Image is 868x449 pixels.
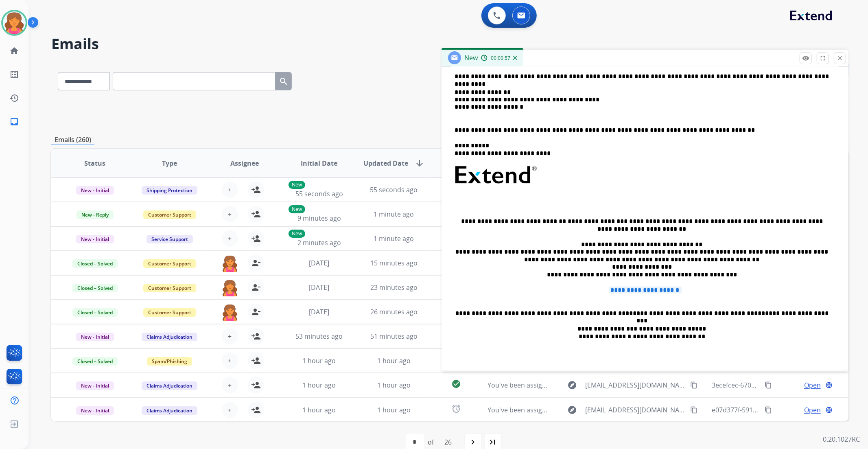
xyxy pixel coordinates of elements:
[251,356,261,366] mat-icon: person_add
[567,405,577,415] mat-icon: explore
[9,93,19,103] mat-icon: history
[76,333,114,341] span: New - Initial
[488,437,498,447] mat-icon: last_page
[451,404,461,414] mat-icon: alarm
[363,158,408,168] span: Updated Date
[228,209,232,219] span: +
[251,283,261,292] mat-icon: person_remove
[370,283,418,292] span: 23 minutes ago
[370,258,418,267] span: 15 minutes ago
[72,357,118,366] span: Closed – Solved
[147,357,192,366] span: Spam/Phishing
[228,405,232,415] span: +
[712,381,836,390] span: 3ecefcec-670e-4ddb-8583-19cad3cb6826
[377,356,411,365] span: 1 hour ago
[3,11,26,34] img: avatar
[9,70,19,79] mat-icon: list_alt
[802,55,809,62] mat-icon: remove_red_eye
[222,182,238,198] button: +
[804,405,821,415] span: Open
[222,279,238,296] img: agent-avatar
[228,380,232,390] span: +
[491,55,510,61] span: 00:00:57
[251,209,261,219] mat-icon: person_add
[302,356,336,365] span: 1 hour ago
[142,381,197,390] span: Claims Adjudication
[712,405,835,414] span: e07d377f-5915-4acd-8205-c68b905f3851
[297,238,341,247] span: 2 minutes ago
[374,210,414,219] span: 1 minute ago
[228,234,232,243] span: +
[451,379,461,389] mat-icon: check_circle
[289,181,305,189] p: New
[222,304,238,321] img: agent-avatar
[289,205,305,213] p: New
[222,230,238,247] button: +
[302,381,336,390] span: 1 hour ago
[690,381,697,389] mat-icon: content_copy
[84,158,105,168] span: Status
[690,406,697,414] mat-icon: content_copy
[309,258,329,267] span: [DATE]
[228,185,232,195] span: +
[370,332,418,341] span: 51 minutes ago
[222,377,238,393] button: +
[804,380,821,390] span: Open
[464,53,478,62] span: New
[222,353,238,369] button: +
[823,434,860,444] p: 0.20.1027RC
[77,210,114,219] span: New - Reply
[142,333,197,341] span: Claims Adjudication
[51,135,94,145] p: Emails (260)
[228,356,232,366] span: +
[295,189,343,198] span: 55 seconds ago
[76,406,114,415] span: New - Initial
[222,255,238,272] img: agent-avatar
[251,258,261,268] mat-icon: person_remove
[370,185,418,194] span: 55 seconds ago
[142,186,197,195] span: Shipping Protection
[825,406,833,414] mat-icon: language
[251,185,261,195] mat-icon: person_add
[567,380,577,390] mat-icon: explore
[488,381,745,390] span: You've been assigned a new service order: 7934d8fe-0a31-44bd-b1ee-a3be31d77ce4
[309,283,329,292] span: [DATE]
[377,381,411,390] span: 1 hour ago
[765,406,772,414] mat-icon: content_copy
[297,214,341,223] span: 9 minutes ago
[428,437,434,447] div: of
[72,259,118,268] span: Closed – Solved
[251,405,261,415] mat-icon: person_add
[251,331,261,341] mat-icon: person_add
[222,328,238,344] button: +
[836,55,844,62] mat-icon: close
[228,331,232,341] span: +
[146,235,193,243] span: Service Support
[251,234,261,243] mat-icon: person_add
[72,308,118,317] span: Closed – Solved
[585,405,685,415] span: [EMAIL_ADDRESS][DOMAIN_NAME]
[585,380,685,390] span: [EMAIL_ADDRESS][DOMAIN_NAME]
[76,186,114,195] span: New - Initial
[143,308,196,317] span: Customer Support
[295,332,343,341] span: 53 minutes ago
[9,117,19,127] mat-icon: inbox
[230,158,259,168] span: Assignee
[72,284,118,292] span: Closed – Solved
[488,405,743,414] span: You've been assigned a new service order: 9884b3f5-008f-48e7-b5bd-b0a8371cebe9
[142,406,197,415] span: Claims Adjudication
[143,284,196,292] span: Customer Support
[76,381,114,390] span: New - Initial
[825,381,833,389] mat-icon: language
[468,437,478,447] mat-icon: navigate_next
[302,405,336,414] span: 1 hour ago
[222,402,238,418] button: +
[279,77,289,86] mat-icon: search
[222,206,238,222] button: +
[9,46,19,56] mat-icon: home
[251,307,261,317] mat-icon: person_remove
[51,36,848,52] h2: Emails
[309,307,329,316] span: [DATE]
[765,381,772,389] mat-icon: content_copy
[143,210,196,219] span: Customer Support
